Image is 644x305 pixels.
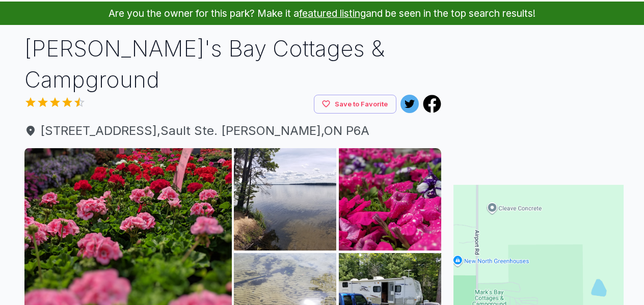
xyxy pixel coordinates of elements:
button: Save to Favorite [314,95,396,114]
h1: [PERSON_NAME]'s Bay Cottages & Campground [24,33,441,95]
img: AAcXr8pgAmejNxO1Nrqs9-hnxMGnxiG87yegLOcU5-3e1cxDGI3cHIJbOblxkbe64DWH3WG7PJHZV41wGJNYwj1Ci36-xoptE... [339,148,441,251]
a: featured listing [299,7,366,19]
a: [STREET_ADDRESS],Sault Ste. [PERSON_NAME],ON P6A [24,122,441,140]
img: AAcXr8p-OCxl9-bX-0o7feZ_nmuACRrV7gyB2gEdxxve4buIVT3DZe4QH6SLIRHQP5uCcGW6x6mveIx0-nV4EKwC2pNuLhVME... [234,148,336,251]
span: [STREET_ADDRESS] , Sault Ste. [PERSON_NAME] , ON P6A [24,122,441,140]
p: Are you the owner for this park? Make it a and be seen in the top search results! [12,2,632,25]
iframe: Advertisement [453,33,624,160]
